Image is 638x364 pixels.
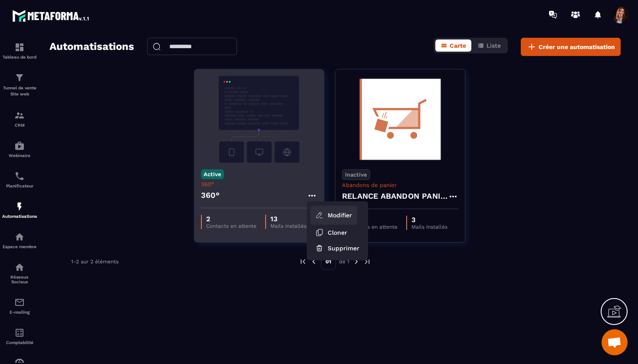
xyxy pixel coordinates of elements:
[71,259,118,265] p: 1-2 sur 2 éléments
[14,110,25,121] img: formation
[201,189,220,201] h4: 360°
[2,195,37,225] a: automationsautomationsAutomatisations
[310,225,365,240] button: Cloner
[14,328,25,338] img: accountant
[49,38,134,56] h2: Automatisations
[2,184,37,188] p: Planificateur
[206,223,257,229] p: Contacts en attente
[310,258,318,266] img: prev
[14,72,25,83] img: formation
[487,42,501,49] span: Liste
[347,224,398,230] p: Contacts en attente
[310,206,357,225] a: Modifier
[201,181,317,187] p: 360°
[2,85,37,97] p: Tunnel de vente Site web
[206,215,257,223] p: 2
[450,42,466,49] span: Carte
[339,258,349,265] p: de 1
[2,275,37,284] p: Réseaux Sociaux
[14,232,25,242] img: automations
[201,76,317,163] img: automation-background
[347,216,398,224] p: 0
[363,258,371,266] img: next
[435,39,471,52] button: Carte
[14,297,25,308] img: email
[472,39,506,52] button: Liste
[2,104,37,134] a: formationformationCRM
[342,169,370,180] p: Inactive
[2,36,37,66] a: formationformationTableau de bord
[342,76,458,163] img: automation-background
[14,201,25,212] img: automations
[2,134,37,164] a: automationsautomationsWebinaire
[270,215,306,223] p: 13
[14,262,25,272] img: social-network
[2,225,37,256] a: automationsautomationsEspace membre
[2,310,37,315] p: E-mailing
[201,169,224,179] p: Active
[299,258,307,266] img: prev
[270,223,306,229] p: Mails installés
[342,190,448,202] h4: RELANCE ABANDON PANIER
[2,66,37,104] a: formationformationTunnel de vente Site web
[2,214,37,219] p: Automatisations
[14,171,25,181] img: scheduler
[2,55,37,59] p: Tableau de bord
[12,8,90,23] img: logo
[14,141,25,151] img: automations
[411,224,447,230] p: Mails installés
[2,321,37,351] a: accountantaccountantComptabilité
[342,182,458,188] p: Abandons de panier
[2,291,37,321] a: emailemailE-mailing
[411,216,447,224] p: 3
[602,329,628,355] a: Ouvrir le chat
[539,43,615,51] span: Créer une automatisation
[310,240,365,256] button: Supprimer
[2,340,37,345] p: Comptabilité
[2,256,37,291] a: social-networksocial-networkRéseaux Sociaux
[2,153,37,158] p: Webinaire
[14,42,25,52] img: formation
[352,258,360,266] img: next
[2,244,37,249] p: Espace membre
[2,123,37,128] p: CRM
[321,253,336,270] p: 01
[2,164,37,195] a: schedulerschedulerPlanificateur
[521,38,621,56] button: Créer une automatisation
